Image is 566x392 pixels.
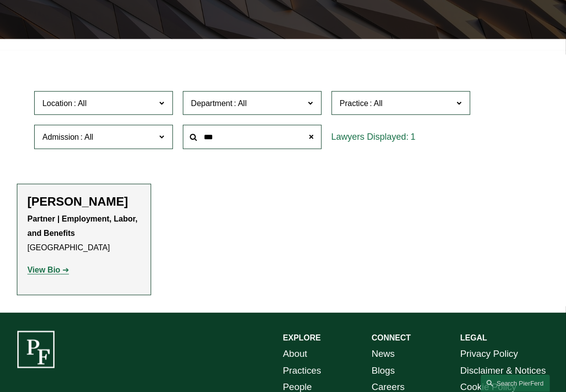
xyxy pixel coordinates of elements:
[340,99,369,108] span: Practice
[27,266,69,274] a: View Bio
[191,99,233,108] span: Department
[372,362,395,379] a: Blogs
[372,334,411,342] strong: CONNECT
[43,133,79,141] span: Admission
[460,362,546,379] a: Disclaimer & Notices
[43,99,73,108] span: Location
[27,215,140,237] strong: Partner | Employment, Labor, and Benefits
[460,334,487,342] strong: LEGAL
[27,266,60,274] strong: View Bio
[283,362,321,379] a: Practices
[481,375,550,392] a: Search this site
[372,345,395,362] a: News
[27,212,141,255] p: [GEOGRAPHIC_DATA]
[283,345,307,362] a: About
[283,334,321,342] strong: EXPLORE
[460,345,518,362] a: Privacy Policy
[411,132,416,142] span: 1
[27,194,141,209] h2: [PERSON_NAME]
